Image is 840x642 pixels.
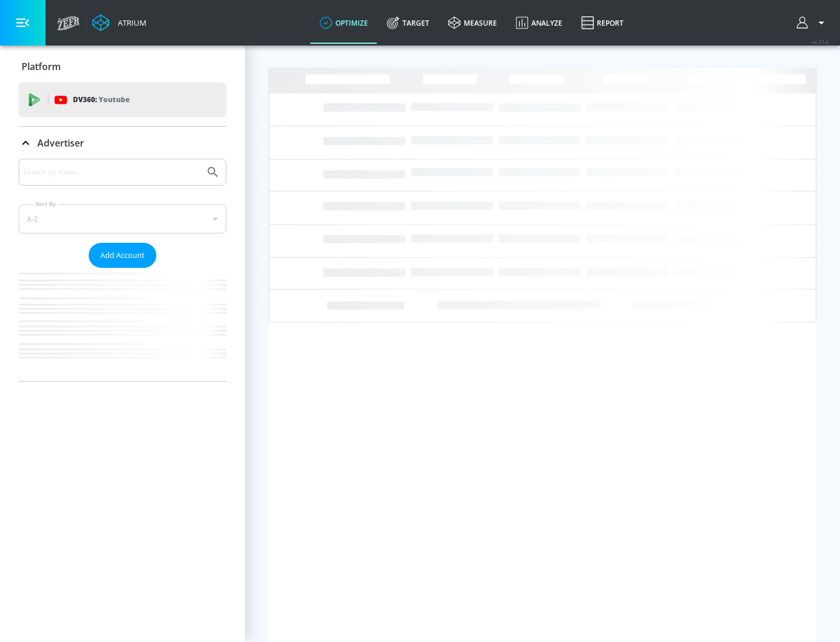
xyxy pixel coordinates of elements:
div: Advertiser [19,127,226,159]
a: Target [377,2,439,44]
div: DV360: Youtube [19,82,226,117]
p: Advertiser [37,137,84,149]
a: measure [439,2,506,44]
nav: list of Advertiser [19,268,226,381]
p: Youtube [99,93,129,106]
a: Atrium [92,14,146,32]
div: Atrium [113,18,146,28]
a: optimize [310,2,377,44]
div: A-Z [19,204,226,233]
div: Advertiser [19,159,226,381]
input: Search by name [23,165,200,180]
a: Analyze [506,2,572,44]
span: v 4.25.4 [812,39,828,45]
p: Platform [22,60,61,73]
span: Add Account [100,249,145,262]
label: Sort By [33,200,58,208]
p: DV360: [73,93,129,106]
div: Platform [19,50,226,83]
button: Add Account [89,243,156,268]
a: Report [572,2,633,44]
